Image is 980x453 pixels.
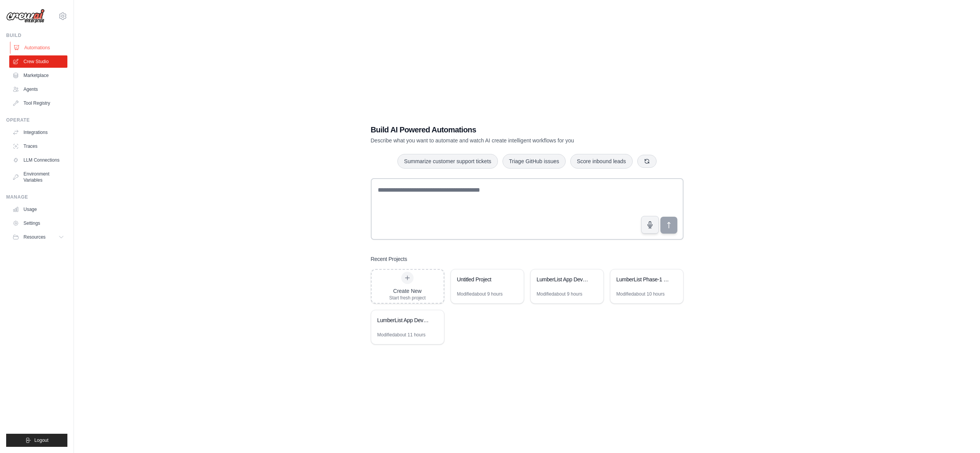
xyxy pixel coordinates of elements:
button: Triage GitHub issues [503,154,566,169]
a: Tool Registry [9,97,67,109]
button: Resources [9,231,67,243]
a: Environment Variables [9,168,67,186]
button: Click to speak your automation idea [641,216,659,234]
a: LLM Connections [9,154,67,166]
span: Resources [23,234,45,240]
div: LumberList App Development Team [537,276,590,283]
a: Traces [9,140,67,152]
img: Logo [6,9,45,23]
div: Start fresh project [389,295,426,301]
span: Logout [34,437,49,443]
button: Summarize customer support tickets [397,154,498,169]
h3: Recent Projects [371,255,407,263]
button: Get new suggestions [637,155,657,168]
a: Crew Studio [9,55,67,68]
iframe: Chat Widget [941,416,980,453]
div: Manage [6,194,67,200]
div: Modified about 11 hours [377,332,426,338]
div: Operate [6,117,67,123]
div: LumberList App Development Team [377,316,430,324]
a: Integrations [9,126,67,139]
h1: Build AI Powered Automations [371,124,630,135]
p: Describe what you want to automate and watch AI create intelligent workflows for you [371,137,630,144]
button: Logout [6,434,67,447]
a: Automations [10,42,68,54]
div: Create New [389,287,426,295]
a: Usage [9,203,67,216]
div: Build [6,32,67,38]
div: Modified about 9 hours [537,291,583,297]
div: Modified about 9 hours [457,291,503,297]
button: Score inbound leads [570,154,633,169]
div: LumberList Phase-1 Deliverables [616,276,669,283]
div: Modified about 10 hours [616,291,665,297]
a: Marketplace [9,69,67,82]
a: Agents [9,83,67,95]
div: Untitled Project [457,276,510,283]
a: Settings [9,217,67,229]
